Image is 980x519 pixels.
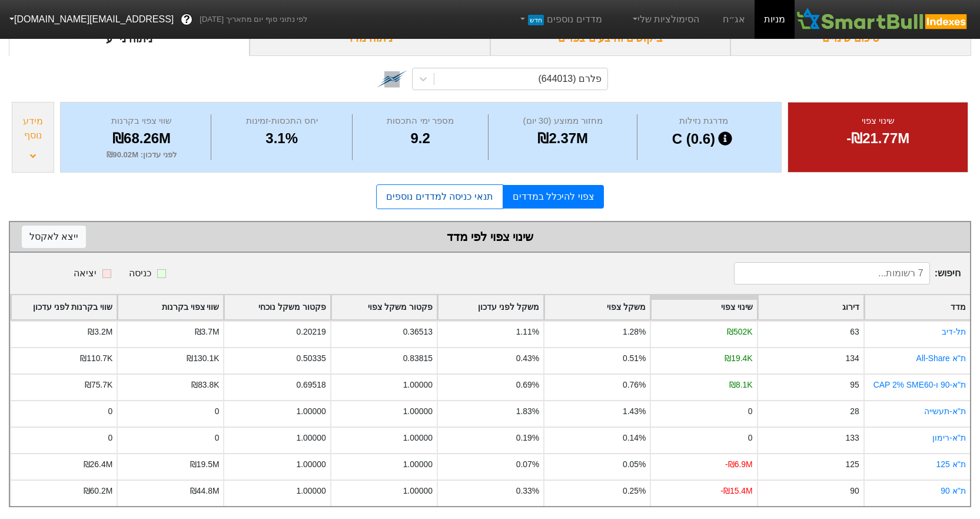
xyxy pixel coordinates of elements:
div: 0 [748,405,753,418]
div: 0.36513 [403,326,433,338]
input: 7 רשומות... [734,262,930,285]
div: 95 [850,379,859,391]
div: 0.69% [516,379,539,391]
div: Toggle SortBy [224,295,330,319]
div: 134 [846,352,859,365]
div: 1.00000 [296,458,325,471]
div: 63 [850,326,859,338]
div: 0.83815 [403,352,433,365]
div: כניסה [129,266,151,280]
div: ₪26.4M [84,458,113,471]
button: ייצא לאקסל [22,226,86,248]
div: 1.00000 [403,485,433,497]
div: 1.00000 [403,432,433,444]
a: ת''א-רימון [932,433,966,442]
div: שווי צפוי בקרנות [75,114,208,128]
div: 0.07% [516,458,539,471]
div: 28 [850,405,859,418]
div: -₪6.9M [725,458,753,471]
a: ת''א 125 [936,460,966,469]
div: ₪130.1K [187,352,219,365]
a: הסימולציות שלי [626,8,705,31]
div: 0 [108,405,113,418]
div: ₪68.26M [75,128,208,149]
div: 1.00000 [403,458,433,471]
div: Toggle SortBy [438,295,543,319]
div: ₪8.1K [729,379,753,391]
div: יציאה [74,266,97,280]
div: 1.00000 [403,405,433,418]
a: ת''א 90 [941,486,966,495]
span: חדש [528,15,544,25]
div: ₪60.2M [84,485,113,497]
div: ₪110.7K [80,352,112,365]
div: 0.50335 [296,352,325,365]
div: מידע נוסף [15,114,51,143]
div: 1.00000 [296,405,325,418]
div: Toggle SortBy [331,295,437,319]
a: מדדים נוספיםחדש [513,8,607,31]
div: 0 [215,432,220,444]
div: מספר ימי התכסות [356,114,485,128]
div: 1.00000 [296,485,325,497]
div: 1.11% [516,326,539,338]
div: ₪2.37M [491,128,634,149]
div: 0.33% [516,485,539,497]
div: ₪3.2M [88,326,112,338]
div: 0 [108,432,113,444]
div: ₪75.7K [85,379,112,391]
div: 1.00000 [296,432,325,444]
div: 1.83% [516,405,539,418]
div: 0.05% [623,458,646,471]
div: Toggle SortBy [865,295,970,319]
div: 0.76% [623,379,646,391]
img: SmartBull [795,8,971,31]
div: מחזור ממוצע (30 יום) [491,114,634,128]
div: שינוי צפוי [803,114,953,128]
div: פלרם (644013) [539,72,602,86]
div: 0.51% [623,352,646,365]
div: Toggle SortBy [758,295,863,319]
img: tase link [377,64,407,94]
div: 3.1% [214,128,349,149]
a: תנאי כניסה למדדים נוספים [376,184,503,209]
a: צפוי להיכלל במדדים [503,185,604,209]
div: Toggle SortBy [651,295,756,319]
div: מדרגת נזילות [640,114,766,128]
div: ₪83.8K [191,379,219,391]
div: -₪21.77M [803,128,953,149]
span: חיפוש : [734,262,961,285]
a: ת"א-90 ו-CAP 2% SME60 [873,380,966,389]
div: יחס התכסות-זמינות [214,114,349,128]
div: ₪19.5M [190,458,220,471]
div: שינוי צפוי לפי מדד [22,228,958,246]
div: 125 [846,458,859,471]
div: Toggle SortBy [544,295,650,319]
div: ₪3.7M [195,326,220,338]
div: 90 [850,485,859,497]
div: 0.14% [623,432,646,444]
span: ? [184,12,190,28]
div: 1.43% [623,405,646,418]
a: ת''א All-Share [916,353,966,363]
div: 0.25% [623,485,646,497]
div: 0.20219 [296,326,325,338]
div: לפני עדכון : ₪90.02M [75,149,208,161]
div: Toggle SortBy [118,295,223,319]
div: C (0.6) [640,128,766,150]
div: Toggle SortBy [11,295,117,319]
div: ₪19.4K [725,352,752,365]
div: 0.69518 [296,379,325,391]
div: 0 [748,432,753,444]
div: 1.28% [623,326,646,338]
a: ת''א-תעשייה [924,406,966,416]
div: 133 [846,432,859,444]
div: 0 [215,405,220,418]
div: 1.00000 [403,379,433,391]
span: לפי נתוני סוף יום מתאריך [DATE] [200,14,307,25]
div: -₪15.4M [720,485,752,497]
a: תל-דיב [942,327,966,336]
div: ₪502K [727,326,752,338]
div: 0.43% [516,352,539,365]
div: 9.2 [356,128,485,149]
